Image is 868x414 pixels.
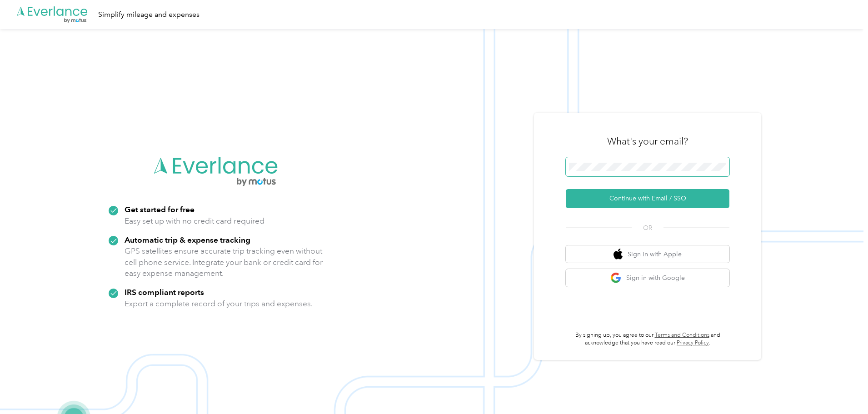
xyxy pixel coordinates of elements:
[566,245,729,263] button: apple logoSign in with Apple
[566,331,729,347] p: By signing up, you agree to our and acknowledge that you have read our .
[125,205,195,214] strong: Get started for free
[125,245,323,279] p: GPS satellites ensure accurate trip tracking even without cell phone service. Integrate your bank...
[125,235,250,244] strong: Automatic trip & expense tracking
[125,287,204,297] strong: IRS compliant reports
[98,9,200,20] div: Simplify mileage and expenses
[566,269,729,287] button: google logoSign in with Google
[125,298,313,309] p: Export a complete record of your trips and expenses.
[677,339,709,346] a: Privacy Policy
[610,272,622,284] img: google logo
[632,223,663,233] span: OR
[566,189,729,208] button: Continue with Email / SSO
[125,215,264,227] p: Easy set up with no credit card required
[607,135,688,148] h3: What's your email?
[655,332,709,339] a: Terms and Conditions
[614,249,623,260] img: apple logo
